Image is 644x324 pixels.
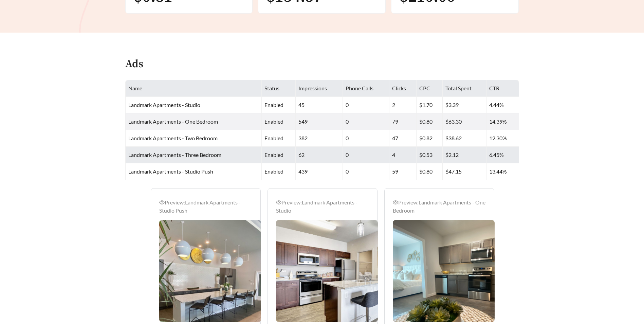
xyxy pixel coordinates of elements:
td: 45 [296,97,343,113]
th: Total Spent [443,80,487,97]
td: 62 [296,147,343,163]
td: 12.30% [486,130,519,147]
th: Impressions [296,80,343,97]
span: enabled [264,118,283,125]
td: 6.45% [486,147,519,163]
span: Landmark Apartments - One Bedroom [128,118,218,125]
span: eye [159,200,165,205]
div: Preview: Landmark Apartments - Studio Push [159,198,252,215]
td: 0 [343,113,389,130]
td: 0 [343,147,389,163]
td: $38.62 [443,130,487,147]
td: 439 [296,163,343,180]
img: Preview_Landmark Apartments - One Bedroom [393,220,495,322]
span: Landmark Apartments - Two Bedroom [128,135,218,141]
div: Preview: Landmark Apartments - One Bedroom [393,198,486,215]
td: 47 [389,130,417,147]
td: $0.80 [417,163,443,180]
td: $63.30 [443,113,487,130]
td: 0 [343,97,389,113]
th: Status [262,80,296,97]
h4: Ads [125,58,143,70]
td: 2 [389,97,417,113]
span: enabled [264,151,283,158]
span: eye [393,200,398,205]
td: 4.44% [486,97,519,113]
td: 14.39% [486,113,519,130]
span: eye [276,200,281,205]
span: enabled [264,135,283,141]
td: $0.80 [417,113,443,130]
td: 0 [343,163,389,180]
td: $0.82 [417,130,443,147]
th: Clicks [389,80,417,97]
span: Landmark Apartments - Three Bedroom [128,151,221,158]
span: CPC [419,85,430,91]
span: Landmark Apartments - Studio [128,102,200,108]
th: Phone Calls [343,80,389,97]
img: Preview_Landmark Apartments - Studio [276,220,378,322]
td: $47.15 [443,163,487,180]
img: Preview_Landmark Apartments - Studio Push [159,220,261,322]
td: $3.39 [443,97,487,113]
th: Name [126,80,262,97]
td: $0.53 [417,147,443,163]
td: $2.12 [443,147,487,163]
td: 59 [389,163,417,180]
td: $1.70 [417,97,443,113]
td: 549 [296,113,343,130]
span: enabled [264,168,283,175]
span: CTR [489,85,499,91]
td: 0 [343,130,389,147]
td: 13.44% [486,163,519,180]
span: enabled [264,102,283,108]
span: Landmark Apartments - Studio Push [128,168,213,175]
td: 79 [389,113,417,130]
td: 4 [389,147,417,163]
div: Preview: Landmark Apartments - Studio [276,198,369,215]
td: 382 [296,130,343,147]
